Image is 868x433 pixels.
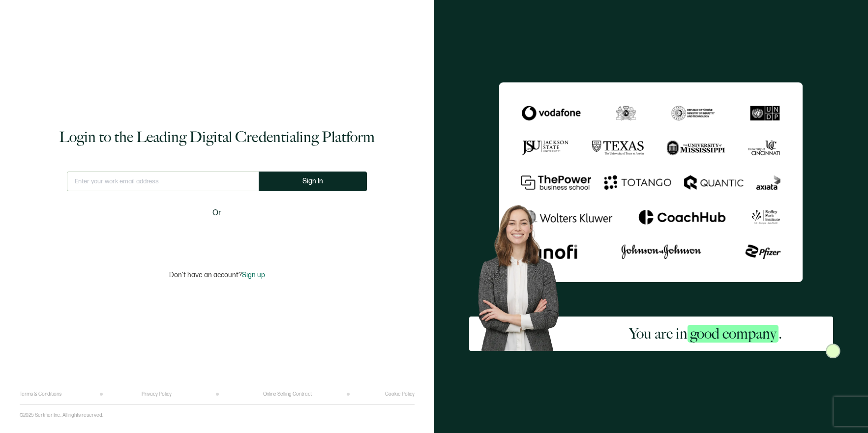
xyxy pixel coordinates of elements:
[155,226,278,247] iframe: Sign in with Google Button
[263,391,312,397] a: Online Selling Contract
[59,127,375,147] h1: Login to the Leading Digital Credentialing Platform
[142,391,172,397] a: Privacy Policy
[169,271,265,279] p: Don't have an account?
[242,271,265,279] span: Sign up
[688,325,778,343] span: good company
[302,177,323,185] span: Sign In
[20,391,61,397] a: Terms & Conditions
[629,324,782,344] h2: You are in .
[826,344,840,358] img: Sertifier Login
[385,391,415,397] a: Cookie Policy
[259,172,367,191] button: Sign In
[212,207,221,219] span: Or
[499,82,803,282] img: Sertifier Login - You are in <span class="strong-h">good company</span>.
[20,412,103,418] p: ©2025 Sertifier Inc.. All rights reserved.
[469,198,578,351] img: Sertifier Login - You are in <span class="strong-h">good company</span>. Hero
[67,172,259,191] input: Enter your work email address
